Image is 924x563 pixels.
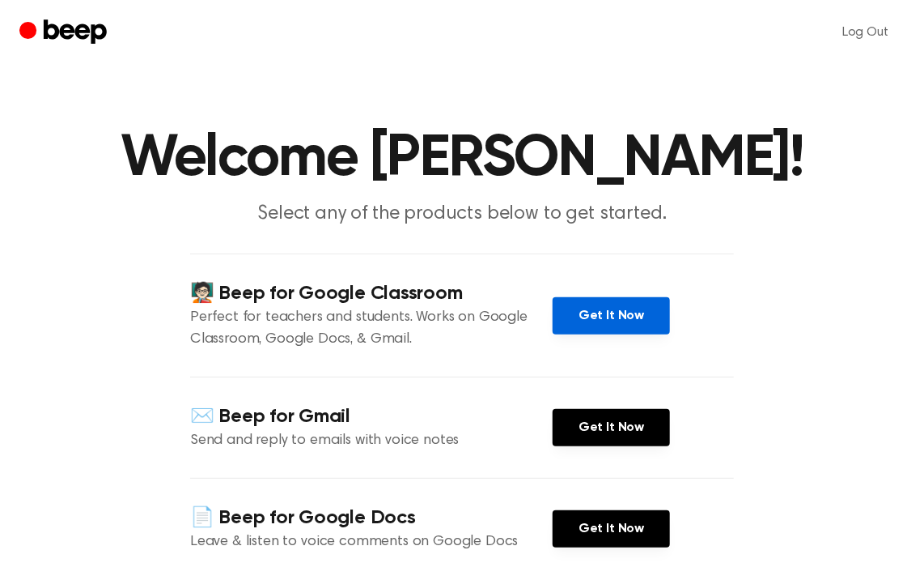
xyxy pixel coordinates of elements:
p: Leave & listen to voice comments on Google Docs [190,531,553,553]
a: Get It Now [553,409,670,446]
a: Log Out [826,13,905,52]
h4: 📄 Beep for Google Docs [190,505,553,531]
p: Perfect for teachers and students. Works on Google Classroom, Google Docs, & Gmail. [190,307,553,351]
h4: 🧑🏻‍🏫 Beep for Google Classroom [190,280,553,307]
p: Send and reply to emails with voice notes [190,430,553,452]
a: Beep [19,17,111,49]
a: Get It Now [553,510,670,548]
p: Select any of the products below to get started. [151,201,773,228]
h4: ✉️ Beep for Gmail [190,403,553,430]
h1: Welcome [PERSON_NAME]! [48,130,876,188]
a: Get It Now [553,297,670,335]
